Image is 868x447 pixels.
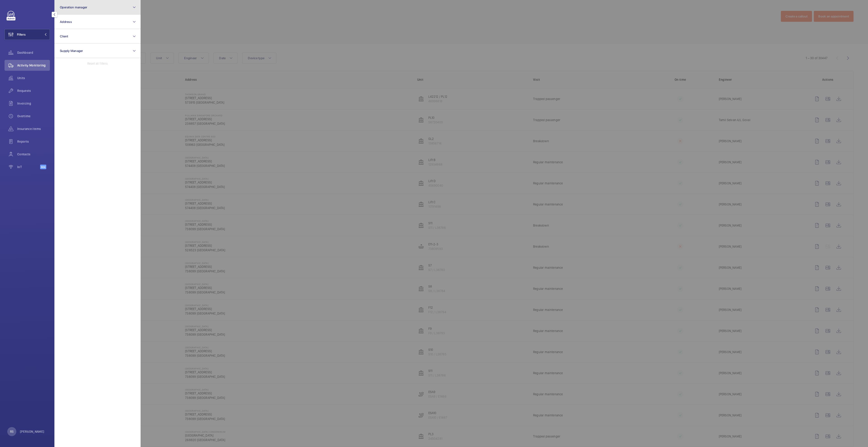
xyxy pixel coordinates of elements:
[17,88,50,93] span: Requests
[17,139,50,144] span: Reports
[17,50,50,55] span: Dashboard
[17,32,26,37] span: Filters
[17,127,50,131] span: Insurance items
[17,63,50,68] span: Activity Monitoring
[5,29,50,40] button: Filters
[17,165,40,169] span: IoT
[17,114,50,118] span: Overtime
[17,152,50,156] span: Contacts
[17,76,50,80] span: Units
[17,101,50,106] span: Invoicing
[10,429,14,434] p: RS
[20,429,44,434] p: [PERSON_NAME]
[40,165,46,169] span: Beta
